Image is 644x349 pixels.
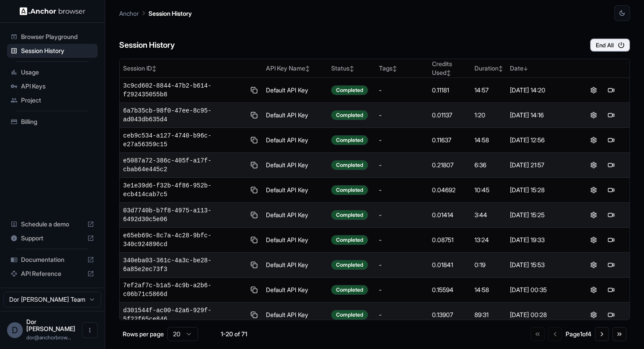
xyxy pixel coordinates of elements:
span: ↕ [350,65,354,72]
span: Browser Playground [21,32,94,41]
div: 6:36 [474,161,503,169]
div: 0.15594 [432,286,467,294]
div: [DATE] 14:16 [510,111,572,120]
span: e5087a72-386c-405f-a17f-cbab64e445c2 [123,156,246,174]
div: Usage [7,65,98,79]
span: d301544f-ac00-42a6-929f-5f22f65ce846 [123,306,246,324]
div: 14:57 [474,86,503,95]
div: Project [7,93,98,107]
span: Documentation [21,255,84,264]
td: Default API Key [262,128,328,153]
div: Completed [331,210,368,220]
div: Status [331,64,372,73]
span: Usage [21,68,94,77]
div: [DATE] 12:56 [510,136,572,145]
div: D [7,322,23,338]
span: Project [21,96,94,105]
div: - [379,286,425,294]
div: API Key Name [266,64,324,73]
span: Support [21,234,84,243]
td: Default API Key [262,253,328,278]
div: Duration [474,64,503,73]
span: Schedule a demo [21,220,84,229]
div: 0.01414 [432,211,467,219]
p: Anchor [119,9,139,18]
div: - [379,86,425,95]
div: Session History [7,44,98,58]
span: 7ef2af7c-b1a5-4c9b-a2b6-c06b71c5866d [123,281,246,299]
div: Date [510,64,572,73]
div: 0.11181 [432,86,467,95]
div: [DATE] 00:35 [510,286,572,294]
div: [DATE] 15:53 [510,261,572,269]
div: Tags [379,64,425,73]
span: dor@anchorbrowser.io [26,334,71,341]
div: Credits Used [432,60,467,77]
div: - [379,111,425,120]
div: - [379,236,425,244]
span: 340eba03-361c-4a3c-be28-6a85e2ec73f3 [123,256,246,274]
td: Default API Key [262,203,328,228]
span: API Keys [21,82,94,91]
img: Anchor Logo [20,7,85,15]
button: Open menu [82,322,98,338]
p: Rows per page [123,330,164,338]
h6: Session History [119,39,175,52]
span: 03d7740b-b7f8-4975-a113-6492d30c5e06 [123,206,246,224]
div: Page 1 of 4 [566,330,591,338]
div: Documentation [7,253,98,267]
span: ↕ [446,70,451,76]
div: - [379,310,425,319]
nav: breadcrumb [119,8,192,18]
div: Schedule a demo [7,217,98,231]
div: [DATE] 14:20 [510,86,572,95]
div: - [379,136,425,145]
div: 13:24 [474,236,503,244]
div: 1:20 [474,111,503,120]
span: Billing [21,117,94,126]
div: - [379,186,425,194]
div: 1-20 of 71 [212,330,256,338]
span: 3e1e39d6-f32b-4f86-952b-ecb414cab7c5 [123,181,246,199]
span: e65eb69c-8c7a-4c28-9bfc-340c924896cd [123,231,246,249]
span: ↕ [152,65,156,72]
div: Completed [331,185,368,195]
div: 0.11637 [432,136,467,145]
span: ceb9c534-a127-4740-b96c-e27a56359c15 [123,131,246,149]
div: [DATE] 21:57 [510,161,572,169]
div: Completed [331,160,368,170]
div: 0.01841 [432,261,467,269]
div: 3:44 [474,211,503,219]
span: ↕ [305,65,310,72]
span: 3c9cd602-8844-47b2-b614-f292435055b8 [123,81,246,99]
div: Completed [331,135,368,145]
span: ↕ [393,65,397,72]
div: 89:31 [474,310,503,319]
div: [DATE] 19:33 [510,236,572,244]
div: Browser Playground [7,30,98,44]
td: Default API Key [262,178,328,203]
div: Session ID [123,64,259,73]
span: ↕ [499,65,503,72]
p: Session History [149,9,192,18]
td: Default API Key [262,278,328,303]
div: Completed [331,285,368,295]
div: Support [7,231,98,245]
span: 6a7b35cb-98f0-47ee-8c95-ad043db635d4 [123,106,246,124]
div: 10:45 [474,186,503,194]
span: Dor Dankner [26,318,75,332]
div: [DATE] 00:28 [510,310,572,319]
div: Completed [331,260,368,270]
div: [DATE] 15:25 [510,211,572,219]
div: 0.01137 [432,111,467,120]
div: Billing [7,115,98,129]
button: End All [590,39,630,52]
td: Default API Key [262,78,328,103]
div: Completed [331,310,368,320]
div: API Keys [7,79,98,93]
span: API Reference [21,269,84,278]
div: API Reference [7,267,98,281]
div: 14:58 [474,286,503,294]
div: 0.13907 [432,310,467,319]
div: - [379,211,425,219]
